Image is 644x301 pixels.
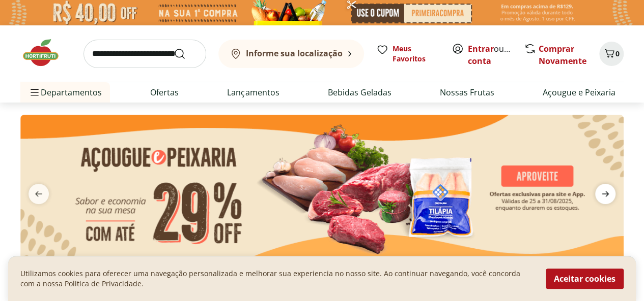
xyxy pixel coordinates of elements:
[29,80,41,105] button: Menu
[174,48,198,60] button: Submit Search
[393,44,439,64] span: Meus Favoritos
[468,43,494,54] a: Entrar
[615,49,620,58] span: 0
[227,86,279,98] a: Lançamentos
[246,48,343,59] b: Informe sua localização
[546,269,624,289] button: Aceitar cookies
[539,43,586,66] a: Comprar Novamente
[29,80,102,105] span: Departamentos
[468,43,524,66] a: Criar conta
[543,86,615,98] a: Açougue e Peixaria
[440,86,494,98] a: Nossas Frutas
[328,86,391,98] a: Bebidas Geladas
[83,40,206,68] input: search
[150,86,179,98] a: Ofertas
[599,42,624,66] button: Carrinho
[20,269,534,289] p: Utilizamos cookies para oferecer uma navegação personalizada e melhorar sua experiencia no nosso ...
[376,44,439,64] a: Meus Favoritos
[20,184,57,204] button: previous
[20,38,71,68] img: Hortifruti
[468,43,513,67] span: ou
[587,184,624,204] button: next
[20,115,624,260] img: açougue
[218,40,364,68] button: Informe sua localização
